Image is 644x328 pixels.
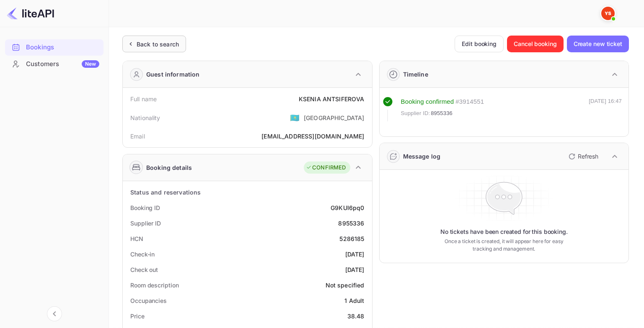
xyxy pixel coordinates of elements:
div: Room description [130,281,178,290]
div: [EMAIL_ADDRESS][DOMAIN_NAME] [261,132,364,141]
div: Guest information [146,70,200,79]
div: Bookings [26,43,99,52]
div: Full name [130,95,157,103]
div: Email [130,132,145,141]
div: [GEOGRAPHIC_DATA] [304,113,365,122]
span: 8955336 [431,109,453,118]
div: Customers [26,59,99,69]
div: Back to search [137,40,179,49]
div: [DATE] [345,250,365,259]
div: [DATE] 16:47 [589,97,622,121]
img: Yandex Support [601,7,615,20]
button: Cancel booking [507,36,564,52]
div: New [82,60,99,68]
div: CONFIRMED [306,164,346,172]
div: Booking details [146,163,192,172]
div: 1 Adult [344,296,364,305]
div: G9KUI6pq0 [331,203,364,212]
span: Supplier ID: [401,109,430,118]
div: Not specified [326,281,365,290]
span: United States [290,110,300,125]
div: HCN [130,234,143,243]
div: Occupancies [130,296,167,305]
div: Bookings [5,39,103,56]
div: KSENIA ANTSIFEROVA [299,95,365,103]
div: Booking confirmed [401,97,454,107]
p: No tickets have been created for this booking. [440,228,568,236]
div: CustomersNew [5,56,103,72]
button: Edit booking [455,36,504,52]
p: Once a ticket is created, it will appear here for easy tracking and management. [437,238,571,253]
div: Price [130,312,145,320]
div: Nationality [130,113,160,122]
div: Check out [130,265,158,274]
div: Booking ID [130,203,160,212]
a: CustomersNew [5,56,103,72]
div: 8955336 [338,219,364,228]
div: 5286185 [339,234,364,243]
div: # 3914551 [455,97,484,107]
button: Collapse navigation [47,306,62,321]
div: Check-in [130,250,155,259]
p: Refresh [578,152,598,161]
div: Supplier ID [130,219,161,228]
div: 38.48 [347,312,365,320]
div: [DATE] [345,265,365,274]
div: Timeline [403,70,428,79]
button: Refresh [564,150,602,163]
a: Bookings [5,39,103,55]
div: Status and reservations [130,188,201,197]
img: LiteAPI logo [7,7,54,20]
button: Create new ticket [567,36,629,52]
div: Message log [403,152,441,161]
